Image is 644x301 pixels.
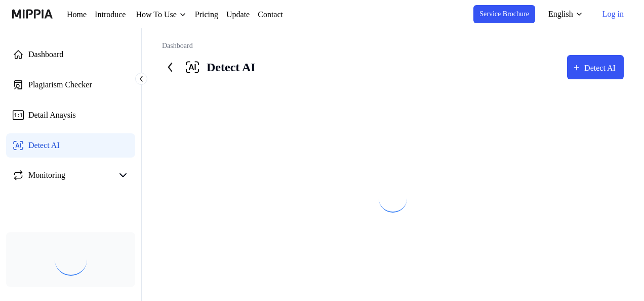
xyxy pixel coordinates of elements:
[162,55,258,79] div: Detect AI
[465,5,533,23] button: Service Brochure
[6,73,135,97] a: Plagiarism Checker
[275,9,306,21] a: Contact
[544,8,574,20] div: English
[581,62,619,75] div: Detect AI
[190,11,198,19] img: down
[6,133,135,158] a: Detect AI
[141,9,198,21] button: How To Use
[12,169,113,181] a: Monitoring
[240,9,267,21] a: Update
[28,109,79,121] div: Detail Anaysis
[28,48,69,61] div: Dashboard
[97,9,133,21] a: Introduce
[6,42,135,67] a: Dashboard
[67,9,89,21] a: Home
[538,4,588,24] button: English
[564,55,624,79] button: Detect AI
[141,9,190,21] div: How To Use
[6,103,135,127] a: Detail Anaysis
[28,139,63,152] div: Detect AI
[207,9,232,21] a: Pricing
[28,169,69,181] div: Monitoring
[28,79,99,91] div: Plagiarism Checker
[162,41,198,49] a: Dashboard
